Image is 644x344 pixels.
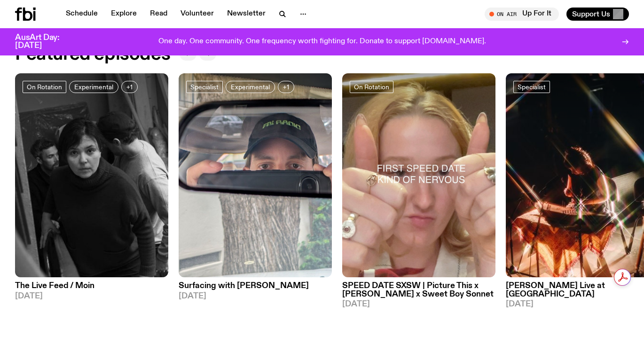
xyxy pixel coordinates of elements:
span: +1 [126,83,133,90]
button: +1 [278,81,294,93]
a: Experimental [226,81,275,93]
span: On Rotation [27,83,62,90]
a: Specialist [513,81,550,93]
a: Schedule [60,8,103,21]
span: Experimental [74,83,113,90]
a: Surfacing with [PERSON_NAME][DATE] [179,277,332,300]
span: [DATE] [15,292,168,300]
a: The Live Feed / Moin[DATE] [15,277,168,300]
a: Volunteer [175,8,220,21]
a: Specialist [186,81,223,93]
span: +1 [283,83,289,90]
a: SPEED DATE SXSW | Picture This x [PERSON_NAME] x Sweet Boy Sonnet[DATE] [342,277,495,308]
button: On AirUp For It [485,8,559,21]
a: Experimental [69,81,118,93]
a: Read [144,8,173,21]
p: One day. One community. One frequency worth fighting for. Donate to support [DOMAIN_NAME]. [158,38,486,46]
img: A black and white image of moin on stairs, looking up at the camera. [15,73,168,278]
span: [DATE] [342,300,495,308]
a: Newsletter [221,8,271,21]
h3: Surfacing with [PERSON_NAME] [179,282,332,290]
a: On Rotation [350,81,393,93]
span: Support Us [572,10,610,18]
span: [DATE] [179,292,332,300]
a: Explore [105,8,142,21]
h3: AusArt Day: [DATE] [15,34,75,50]
button: +1 [121,81,138,93]
span: Specialist [518,83,546,90]
h3: The Live Feed / Moin [15,282,168,290]
h2: Featured episodes [15,46,170,63]
h3: SPEED DATE SXSW | Picture This x [PERSON_NAME] x Sweet Boy Sonnet [342,282,495,298]
span: On Rotation [354,83,389,90]
span: Experimental [231,83,270,90]
span: Specialist [190,83,219,90]
button: Support Us [566,8,629,21]
a: On Rotation [23,81,66,93]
